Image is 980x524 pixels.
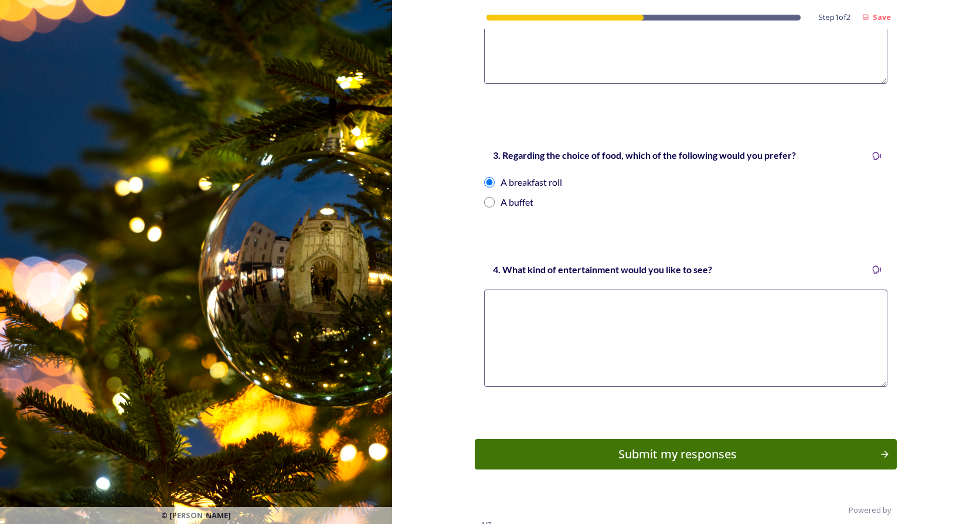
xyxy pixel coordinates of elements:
span: Step 1 of 2 [818,12,850,23]
span: Powered by [849,505,891,516]
strong: 4. What kind of entertainment would you like to see? [493,264,712,275]
span: © [PERSON_NAME] [161,510,231,521]
strong: 3. Regarding the choice of food, which of the following would you prefer? [493,149,796,161]
strong: Save [873,12,891,22]
textarea: Nothing as simply can't attend due to being on leave [484,1,887,84]
div: Submit my responses [481,445,873,463]
div: A buffet [501,195,533,209]
div: A breakfast roll [501,175,562,189]
button: Continue [475,439,897,469]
